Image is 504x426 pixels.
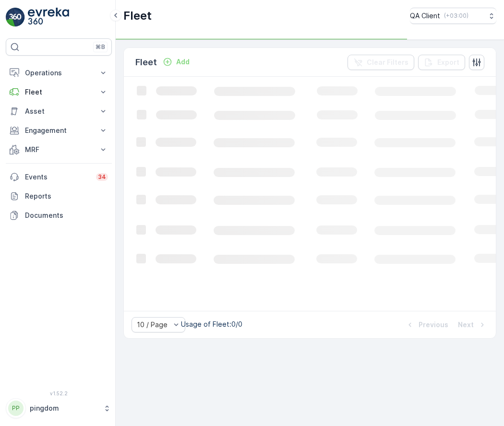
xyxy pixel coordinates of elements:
[410,8,496,24] button: QA Client(+03:00)
[98,173,106,181] p: 34
[25,106,93,116] p: Asset
[6,398,112,418] button: PPpingdom
[6,140,112,159] button: MRF
[176,57,190,67] p: Add
[6,167,112,187] a: Events34
[8,401,24,416] div: PP
[367,58,408,67] p: Clear Filters
[25,68,93,78] p: Operations
[25,87,93,97] p: Fleet
[181,319,242,329] p: Usage of Fleet : 0/0
[25,191,108,201] p: Reports
[159,56,193,68] button: Add
[25,211,108,220] p: Documents
[444,12,468,20] p: ( +03:00 )
[404,319,449,331] button: Previous
[6,83,112,102] button: Fleet
[458,320,474,330] p: Next
[28,8,69,27] img: logo_light-DOdMpM7g.png
[6,121,112,140] button: Engagement
[6,63,112,83] button: Operations
[30,403,98,413] p: pingdom
[6,206,112,225] a: Documents
[123,8,152,24] p: Fleet
[96,43,105,51] p: ⌘B
[6,8,25,27] img: logo
[6,187,112,206] a: Reports
[135,56,157,69] p: Fleet
[25,126,93,135] p: Engagement
[419,320,448,330] p: Previous
[6,102,112,121] button: Asset
[348,55,414,70] button: Clear Filters
[410,11,440,21] p: QA Client
[418,55,465,70] button: Export
[25,172,90,182] p: Events
[437,58,459,67] p: Export
[25,145,93,154] p: MRF
[457,319,488,331] button: Next
[6,390,112,396] span: v 1.52.2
